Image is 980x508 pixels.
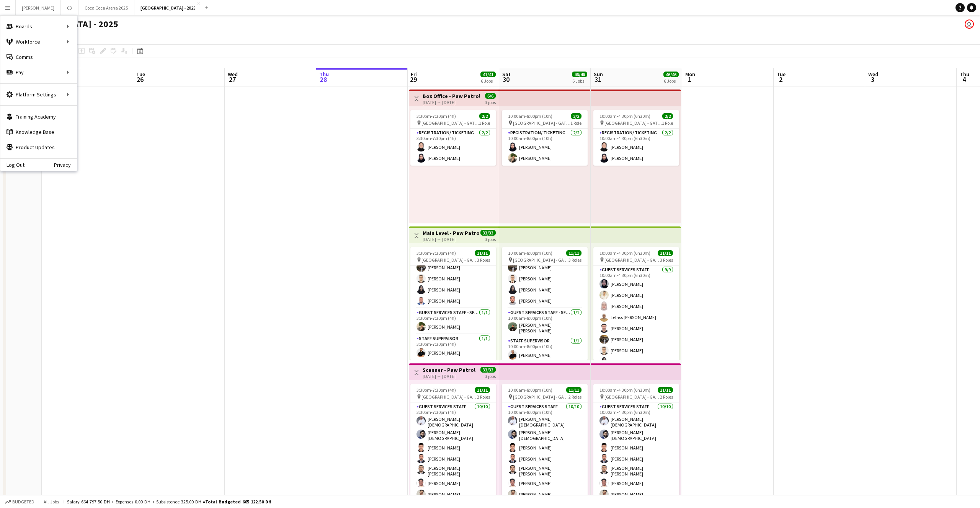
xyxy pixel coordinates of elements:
[593,75,603,84] span: 31
[228,71,238,78] span: Wed
[599,113,650,119] span: 10:00am-4:30pm (6h30m)
[411,71,417,78] span: Fri
[502,110,588,166] div: 10:00am-8:00pm (10h)2/2 [GEOGRAPHIC_DATA] - GATE 71 RoleRegistration/ Ticketing2/210:00am-8:00pm ...
[480,367,496,373] span: 33/33
[410,308,496,334] app-card-role: Guest Services Staff - Senior1/13:30pm-7:30pm (4h)[PERSON_NAME]
[502,337,588,363] app-card-role: Staff Supervisor1/110:00am-8:00pm (10h)[PERSON_NAME]
[513,394,568,400] span: [GEOGRAPHIC_DATA] - GATE 7
[502,384,588,497] app-job-card: 10:00am-8:00pm (10h)11/11 [GEOGRAPHIC_DATA] - GATE 72 RolesGuest Services Staff10/1010:00am-8:00p...
[477,257,490,263] span: 3 Roles
[423,99,480,105] div: [DATE] → [DATE]
[421,257,477,263] span: [GEOGRAPHIC_DATA] - GATE 7
[571,113,581,119] span: 2/2
[508,113,552,119] span: 10:00am-8:00pm (10h)
[502,308,588,337] app-card-role: Guest Services Staff - Senior1/110:00am-8:00pm (10h)[PERSON_NAME] [PERSON_NAME]
[593,265,679,380] app-card-role: Guest Services Staff9/910:00am-4:30pm (6h30m)[PERSON_NAME][PERSON_NAME][PERSON_NAME]Lelass [PERSO...
[479,113,490,119] span: 2/2
[959,75,969,84] span: 4
[658,387,673,393] span: 11/11
[416,250,456,256] span: 3:30pm-7:30pm (4h)
[593,247,679,360] app-job-card: 10:00am-4:30pm (6h30m)11/11 [GEOGRAPHIC_DATA] - GATE 73 RolesGuest Services Staff9/910:00am-4:30p...
[477,394,490,400] span: 2 Roles
[660,257,673,263] span: 3 Roles
[421,120,479,126] span: [GEOGRAPHIC_DATA] - GATE 7
[205,499,271,505] span: Total Budgeted 665 122.50 DH
[410,247,496,360] app-job-card: 3:30pm-7:30pm (4h)11/11 [GEOGRAPHIC_DATA] - GATE 73 RolesLelass [PERSON_NAME][PERSON_NAME][PERSON...
[508,250,552,256] span: 10:00am-8:00pm (10h)
[475,250,490,256] span: 11/11
[593,384,679,497] app-job-card: 10:00am-4:30pm (6h30m)11/11 [GEOGRAPHIC_DATA] - GATE 72 RolesGuest Services Staff10/1010:00am-4:3...
[4,498,36,506] button: Budgeted
[776,75,786,84] span: 2
[42,499,60,505] span: All jobs
[604,120,662,126] span: [GEOGRAPHIC_DATA] - GATE 7
[593,129,679,166] app-card-role: Registration/ Ticketing2/210:00am-4:30pm (6h30m)[PERSON_NAME][PERSON_NAME]
[965,20,974,29] app-user-avatar: Marisol Pestano
[54,162,77,168] a: Privacy
[135,75,145,84] span: 26
[0,162,24,168] a: Log Out
[593,110,679,166] app-job-card: 10:00am-4:30pm (6h30m)2/2 [GEOGRAPHIC_DATA] - GATE 71 RoleRegistration/ Ticketing2/210:00am-4:30p...
[566,387,581,393] span: 11/11
[485,236,496,242] div: 3 jobs
[319,71,329,78] span: Thu
[599,250,650,256] span: 10:00am-4:30pm (6h30m)
[423,93,480,99] h3: Box Office - Paw Patrol
[684,75,695,84] span: 1
[0,65,77,80] div: Pay
[664,78,678,84] div: 6 Jobs
[0,34,77,49] div: Workforce
[502,247,588,360] app-job-card: 10:00am-8:00pm (10h)11/11 [GEOGRAPHIC_DATA] - GATE 73 RolesLelass [PERSON_NAME][PERSON_NAME][PERS...
[410,75,417,84] span: 29
[508,387,552,393] span: 10:00am-8:00pm (10h)
[868,71,878,78] span: Wed
[960,71,969,78] span: Thu
[423,236,480,242] div: [DATE] → [DATE]
[12,499,34,505] span: Budgeted
[134,0,202,15] button: [GEOGRAPHIC_DATA] - 2025
[136,71,145,78] span: Tue
[410,129,496,166] app-card-role: Registration/ Ticketing2/23:30pm-7:30pm (4h)[PERSON_NAME][PERSON_NAME]
[67,499,271,505] div: Salary 664 797.50 DH + Expenses 0.00 DH + Subsistence 325.00 DH =
[501,75,511,84] span: 30
[0,140,77,155] a: Product Updates
[485,93,496,99] span: 6/6
[604,257,660,263] span: [GEOGRAPHIC_DATA] - GATE 7
[16,0,61,15] button: [PERSON_NAME]
[410,110,496,166] div: 3:30pm-7:30pm (4h)2/2 [GEOGRAPHIC_DATA] - GATE 71 RoleRegistration/ Ticketing2/23:30pm-7:30pm (4h...
[227,75,238,84] span: 27
[480,72,496,77] span: 41/41
[660,394,673,400] span: 2 Roles
[61,0,78,15] button: C3
[480,230,496,236] span: 33/33
[416,113,456,119] span: 3:30pm-7:30pm (4h)
[0,87,77,102] div: Platform Settings
[513,257,568,263] span: [GEOGRAPHIC_DATA] - GATE 7
[78,0,134,15] button: Coca Coca Arena 2025
[423,366,475,373] h3: Scanner - Paw Patrol
[479,120,490,126] span: 1 Role
[481,78,495,84] div: 6 Jobs
[572,78,587,84] div: 6 Jobs
[410,334,496,360] app-card-role: Staff Supervisor1/13:30pm-7:30pm (4h)[PERSON_NAME]
[658,250,673,256] span: 11/11
[423,373,475,379] div: [DATE] → [DATE]
[0,109,77,124] a: Training Academy
[0,124,77,140] a: Knowledge Base
[594,71,603,78] span: Sun
[502,71,511,78] span: Sat
[685,71,695,78] span: Mon
[475,387,490,393] span: 11/11
[572,72,587,77] span: 46/46
[662,120,673,126] span: 1 Role
[570,120,581,126] span: 1 Role
[485,373,496,379] div: 3 jobs
[663,72,679,77] span: 46/46
[0,49,77,65] a: Comms
[410,384,496,497] div: 3:30pm-7:30pm (4h)11/11 [GEOGRAPHIC_DATA] - GATE 72 RolesGuest Services Staff10/103:30pm-7:30pm (...
[423,230,480,236] h3: Main Level - Paw Patrol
